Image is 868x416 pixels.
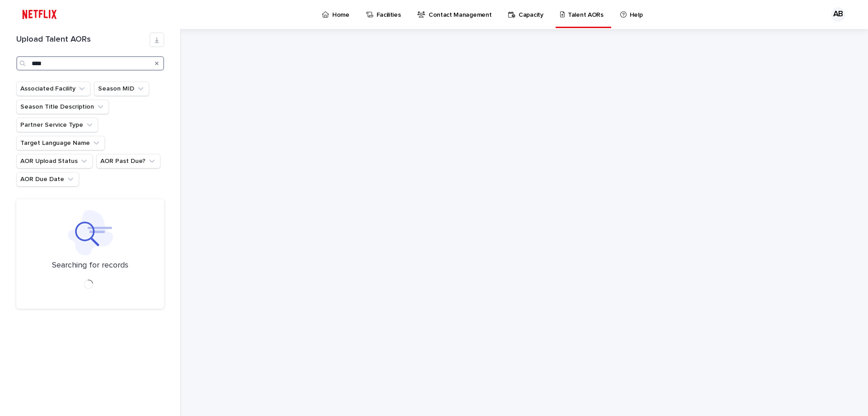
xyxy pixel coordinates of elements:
img: ifQbXi3ZQGMSEF7WDB7W [18,5,61,24]
button: AOR Due Date [16,172,79,186]
div: AB [831,7,845,22]
button: Partner Service Type [16,118,98,132]
button: AOR Upload Status [16,154,93,168]
h1: Upload Talent AORs [16,35,150,45]
button: Season Title Description [16,100,109,114]
button: AOR Past Due? [96,154,160,168]
button: Season MID [94,81,149,96]
input: Search [16,56,164,71]
p: Searching for records [52,261,128,271]
button: Target Language Name [16,136,105,150]
button: Associated Facility [16,81,90,96]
